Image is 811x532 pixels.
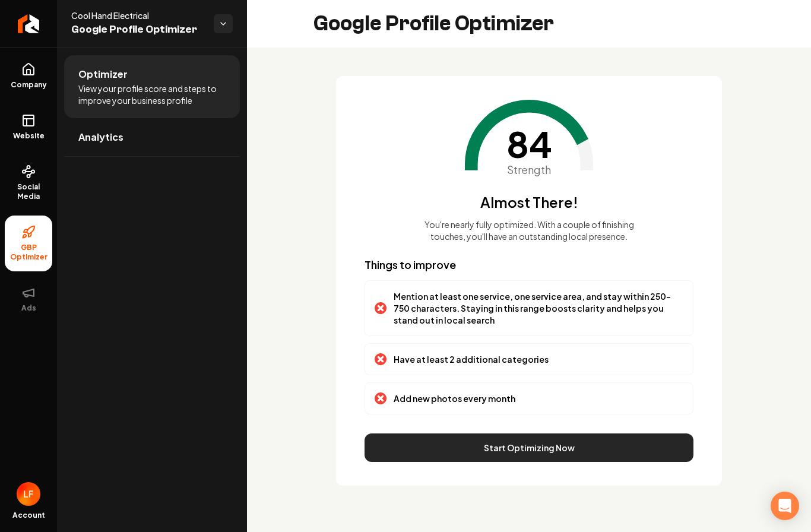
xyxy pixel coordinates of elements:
[17,303,41,313] span: Ads
[5,155,52,211] a: Social Media
[78,67,128,81] span: Optimizer
[64,118,240,156] a: Analytics
[771,492,799,520] div: Open Intercom Messenger
[5,104,52,150] a: Website
[506,126,552,161] span: 84
[12,511,45,520] span: Account
[507,161,551,178] span: Strength
[17,482,40,506] img: Luke Fullmer
[71,9,204,21] span: Cool Hand Electrical
[5,53,52,99] a: Company
[5,182,52,201] span: Social Media
[78,83,226,106] span: View your profile score and steps to improve your business profile
[78,130,123,144] span: Analytics
[5,243,52,262] span: GBP Optimizer
[5,276,52,322] button: Ads
[394,353,549,365] p: Have at least 2 additional categories
[365,433,693,462] button: Start Optimizing Now
[313,12,554,36] h2: Google Profile Optimizer
[6,80,52,90] span: Company
[394,392,515,404] p: Add new photos every month
[18,14,40,33] img: Rebolt Logo
[8,131,49,141] span: Website
[394,290,683,326] p: Mention at least one service, one service area, and stay within 250-750 characters. Staying in th...
[17,482,40,506] button: Open user button
[415,218,643,242] p: You're nearly fully optimized. With a couple of finishing touches, you'll have an outstanding loc...
[71,21,204,38] span: Google Profile Optimizer
[365,258,456,271] span: Things to improve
